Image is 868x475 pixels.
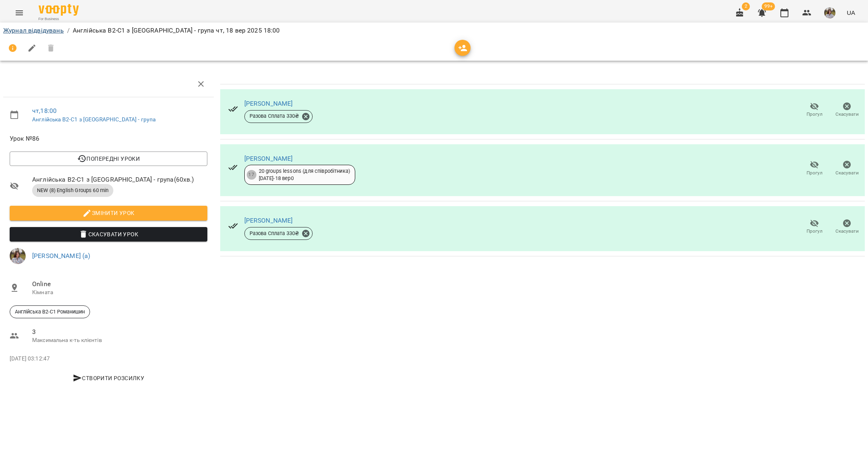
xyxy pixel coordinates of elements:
[831,157,863,180] button: Скасувати
[762,2,775,10] span: 99+
[798,99,831,121] button: Прогул
[807,228,823,235] span: Прогул
[32,187,113,194] span: NEW (8) English Groups 60 min
[10,134,207,143] span: Урок №86
[807,170,823,176] span: Прогул
[10,227,207,242] button: Скасувати Урок
[843,5,858,20] button: UA
[831,99,863,121] button: Скасувати
[824,7,835,18] img: 2afcea6c476e385b61122795339ea15c.jpg
[831,216,863,238] button: Скасувати
[32,252,90,260] a: [PERSON_NAME] (а)
[16,154,201,164] span: Попередні уроки
[244,110,313,123] div: Разова Сплата 330₴
[39,16,79,22] span: For Business
[245,113,304,120] span: Разова Сплата 330 ₴
[798,216,831,238] button: Прогул
[10,305,90,318] div: Англійська В2-С1 Романишин
[835,111,859,118] span: Скасувати
[742,2,750,10] span: 2
[32,116,156,123] a: Англійська В2-С1 з [GEOGRAPHIC_DATA] - група
[16,208,201,218] span: Змінити урок
[39,4,79,16] img: Voopty Logo
[244,217,293,224] a: [PERSON_NAME]
[13,373,204,383] span: Створити розсилку
[10,371,207,385] button: Створити розсилку
[32,327,207,337] span: 3
[835,228,859,235] span: Скасувати
[10,248,26,264] img: 2afcea6c476e385b61122795339ea15c.jpg
[10,3,29,23] button: Menu
[847,8,855,17] span: UA
[32,336,207,344] p: Максимальна к-ть клієнтів
[798,157,831,180] button: Прогул
[244,100,293,107] a: [PERSON_NAME]
[16,229,201,239] span: Скасувати Урок
[807,111,823,118] span: Прогул
[73,26,280,35] p: Англійська В2-С1 з [GEOGRAPHIC_DATA] - група чт, 18 вер 2025 18:00
[10,152,207,166] button: Попередні уроки
[245,230,304,237] span: Разова Сплата 330 ₴
[835,170,859,176] span: Скасувати
[10,355,207,363] p: [DATE] 03:12:47
[32,279,207,289] span: Online
[3,27,64,34] a: Журнал відвідувань
[10,206,207,220] button: Змінити урок
[67,26,70,35] li: /
[32,107,57,115] a: чт , 18:00
[247,170,256,180] div: 17
[10,308,90,315] span: Англійська В2-С1 Романишин
[259,168,350,182] div: 20 groups lessons (для співробітника) [DATE] - 18 вер 0
[32,289,207,297] p: Кімната
[244,155,293,162] a: [PERSON_NAME]
[244,227,313,240] div: Разова Сплата 330₴
[32,175,207,184] span: Англійська В2-С1 з [GEOGRAPHIC_DATA] - група ( 60 хв. )
[3,26,865,35] nav: breadcrumb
